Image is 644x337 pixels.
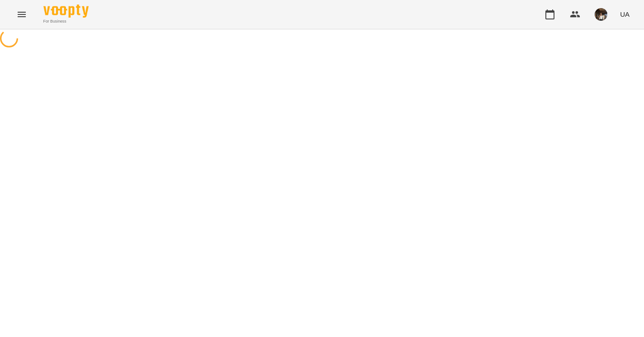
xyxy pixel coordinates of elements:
button: UA [616,6,633,23]
button: Menu [11,4,33,25]
img: 4bf5e9be0fd49c8e8c79a44e76c85ede.jpeg [595,8,607,21]
span: UA [620,9,630,19]
img: Voopty Logo [43,5,89,18]
span: For Business [43,19,89,24]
